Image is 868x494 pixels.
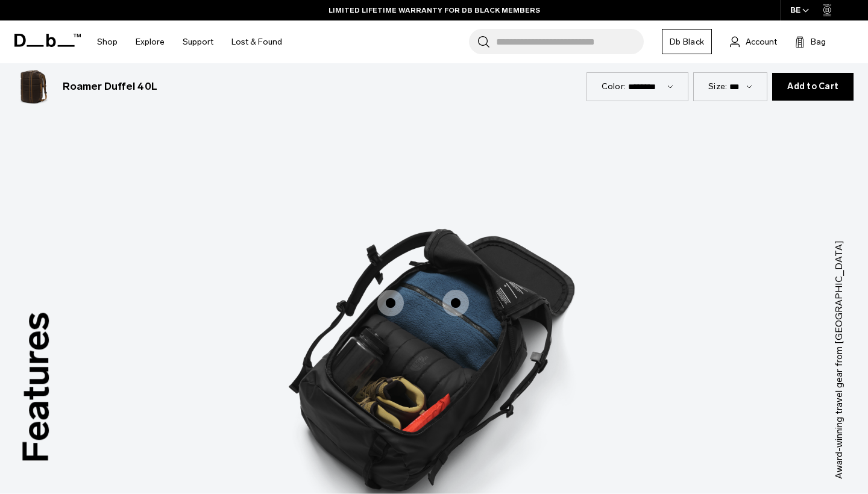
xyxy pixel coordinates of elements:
img: Roamer Duffel 40L Espresso [14,67,53,106]
h3: Features [8,311,64,463]
h3: Roamer Duffel 40L [63,79,157,95]
label: Size: [708,80,727,93]
span: Account [746,36,777,48]
a: Lost & Found [231,20,282,63]
a: Shop [97,20,118,63]
span: Add to Cart [787,82,838,92]
a: LIMITED LIFETIME WARRANTY FOR DB BLACK MEMBERS [329,5,540,16]
label: Color: [602,80,626,93]
button: Add to Cart [772,73,854,101]
a: Account [730,34,777,49]
a: Explore [136,20,165,63]
a: Support [183,20,213,63]
a: Db Black [662,29,712,54]
button: Bag [795,34,826,49]
nav: Main Navigation [88,20,291,63]
span: Bag [811,36,826,48]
